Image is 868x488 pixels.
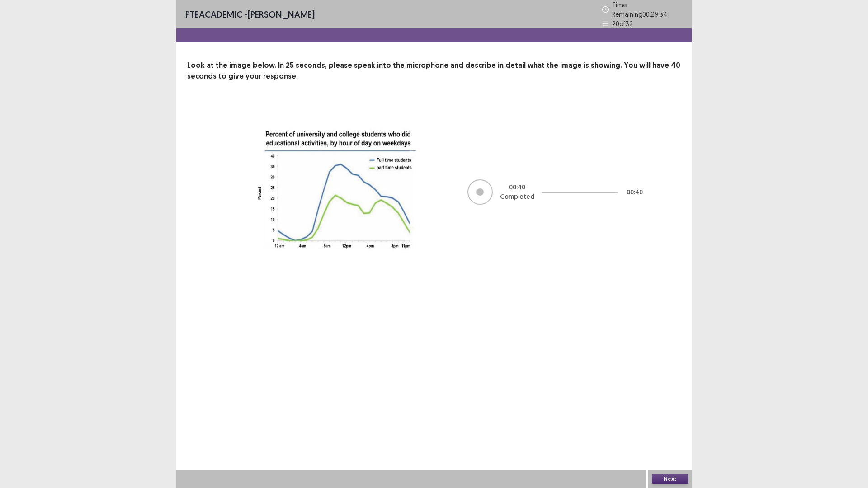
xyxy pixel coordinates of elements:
button: Next [652,474,688,484]
img: image-description [223,103,449,281]
p: Look at the image below. In 25 seconds, please speak into the microphone and describe in detail w... [187,60,681,82]
p: Completed [500,192,534,202]
p: - [PERSON_NAME] [185,8,315,21]
p: 00 : 40 [509,183,525,192]
span: PTE academic [185,9,242,20]
p: 00 : 40 [627,188,643,197]
p: 20 of 32 [612,19,633,28]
